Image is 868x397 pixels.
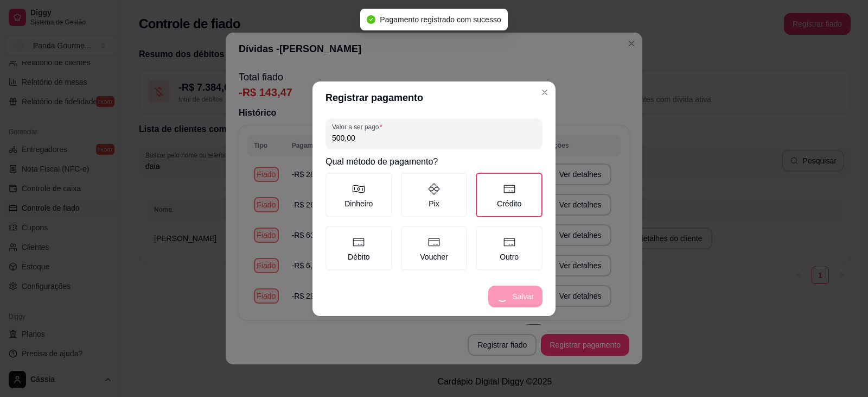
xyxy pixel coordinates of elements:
label: Pix [401,173,468,217]
label: Dinheiro [325,173,392,217]
label: Crédito [476,173,542,217]
span: Pagamento registrado com sucesso [380,15,501,24]
label: Voucher [401,226,468,270]
span: check-circle [367,15,375,24]
h2: Qual método de pagamento? [325,155,542,168]
header: Registrar pagamento [312,81,556,114]
label: Outro [476,226,542,270]
button: Close [536,84,553,101]
label: Débito [325,226,392,270]
label: Valor a ser pago [332,122,386,131]
input: Valor a ser pago [332,133,536,143]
